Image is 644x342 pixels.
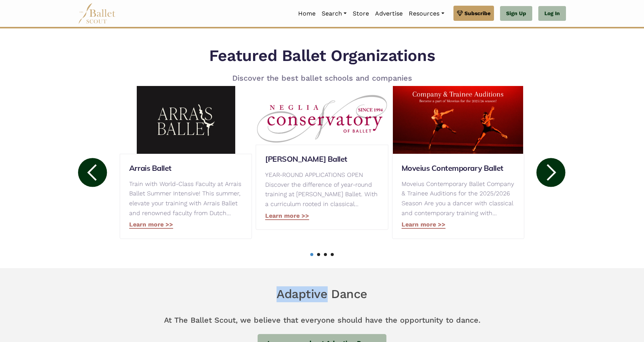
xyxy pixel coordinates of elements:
[331,253,334,256] a: 4
[265,212,309,220] a: Learn more >>
[406,6,447,22] a: Resources
[402,221,445,229] a: Learn more >>
[295,6,319,22] a: Home
[319,6,350,22] a: Search
[464,9,491,17] span: Subscribe
[457,9,463,17] img: gem.svg
[129,179,242,218] p: Train with World-Class Faculty at Arrais Ballet Summer Intensive! This summer, elevate your train...
[350,6,372,22] a: Store
[392,86,524,154] img: Moveius Contemporary Ballet logo
[203,45,441,66] h5: Featured Ballet Organizations
[402,179,515,218] p: Moveius Contemporary Ballet Company & Trainee Auditions for the 2025/2026 Season Are you a dancer...
[129,221,173,229] a: Learn more >>
[78,308,566,332] p: At The Ballet Scout, we believe that everyone should have the opportunity to dance.
[265,170,378,209] p: YEAR-ROUND APPLICATIONS OPEN Discover the difference of year-round training at [PERSON_NAME] Ball...
[372,6,406,22] a: Advertise
[120,86,252,154] img: Arrais Ballet logo
[324,253,327,256] a: 3
[500,6,532,21] a: Sign Up
[265,154,378,164] a: [PERSON_NAME] Ballet
[453,6,494,21] a: Subscribe
[310,253,313,256] a: 1
[317,253,320,256] a: 2
[78,286,566,302] h6: Adaptive Dance
[203,72,441,84] p: Discover the best ballet schools and companies
[538,6,566,21] a: Log In
[256,94,388,145] img: Neglia Ballet logo
[402,163,515,173] a: Moveius Contemporary Ballet
[129,163,242,173] a: Arrais Ballet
